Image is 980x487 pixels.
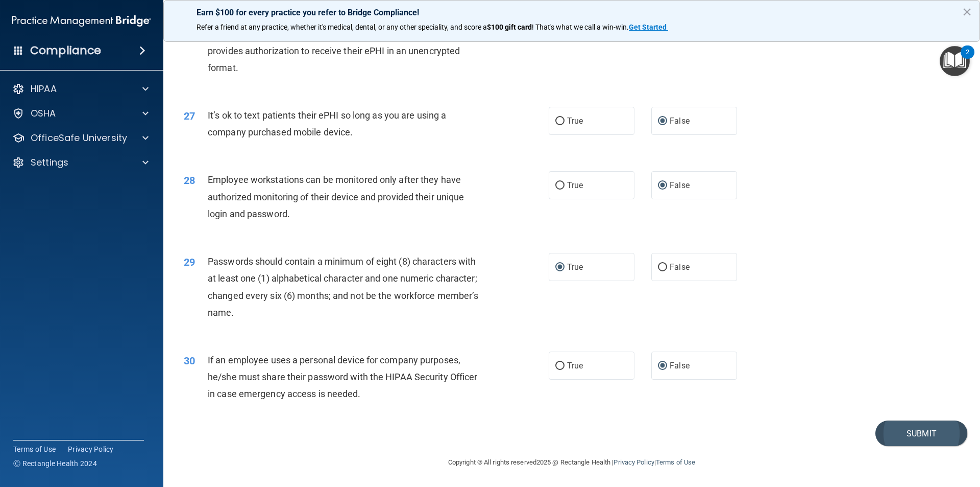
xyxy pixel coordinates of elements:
p: OSHA [31,107,56,120]
p: HIPAA [31,83,57,95]
a: Settings [12,156,149,169]
span: It’s ok to text patients their ePHI so long as you are using a company purchased mobile device. [208,110,446,137]
input: False [658,182,667,190]
button: Open Resource Center, 2 new notifications [940,46,970,76]
span: Even though regular email is not secure, practices are allowed to e-mail patients ePHI in an unen... [208,11,481,73]
input: True [555,362,565,370]
span: True [567,262,583,272]
strong: Get Started [629,23,667,31]
span: False [670,180,690,190]
button: Submit [875,421,967,447]
p: OfficeSafe University [31,132,127,144]
span: 29 [184,256,195,268]
a: OfficeSafe University [12,132,149,144]
a: Privacy Policy [68,444,114,454]
input: True [555,182,565,190]
span: Refer a friend at any practice, whether it's medical, dental, or any other speciality, and score a [197,23,487,31]
span: True [567,116,583,126]
a: Terms of Use [13,444,56,454]
iframe: Drift Widget Chat Controller [929,416,968,455]
input: False [658,362,667,370]
span: ! That's what we call a win-win. [532,23,629,31]
a: Terms of Use [656,458,695,466]
span: False [670,116,690,126]
span: False [670,361,690,370]
input: False [658,118,667,125]
span: Ⓒ Rectangle Health 2024 [13,458,97,469]
a: HIPAA [12,83,149,95]
span: 30 [184,355,195,367]
span: 27 [184,110,195,122]
h4: Compliance [30,43,101,58]
div: 2 [966,52,969,65]
span: If an employee uses a personal device for company purposes, he/she must share their password with... [208,355,477,399]
span: Employee workstations can be monitored only after they have authorized monitoring of their device... [208,174,464,219]
button: Close [962,4,972,20]
img: PMB logo [12,11,151,31]
a: OSHA [12,107,149,120]
p: Settings [31,156,68,169]
input: True [555,118,565,125]
a: Privacy Policy [614,458,654,466]
span: Passwords should contain a minimum of eight (8) characters with at least one (1) alphabetical cha... [208,256,478,318]
span: 28 [184,174,195,187]
strong: $100 gift card [487,23,532,31]
span: True [567,361,583,370]
span: True [567,180,583,190]
input: False [658,264,667,271]
p: Earn $100 for every practice you refer to Bridge Compliance! [197,8,947,17]
span: False [670,262,690,272]
a: Get Started [629,23,668,31]
input: True [555,264,565,271]
div: Copyright © All rights reserved 2025 @ Rectangle Health | | [385,446,758,479]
